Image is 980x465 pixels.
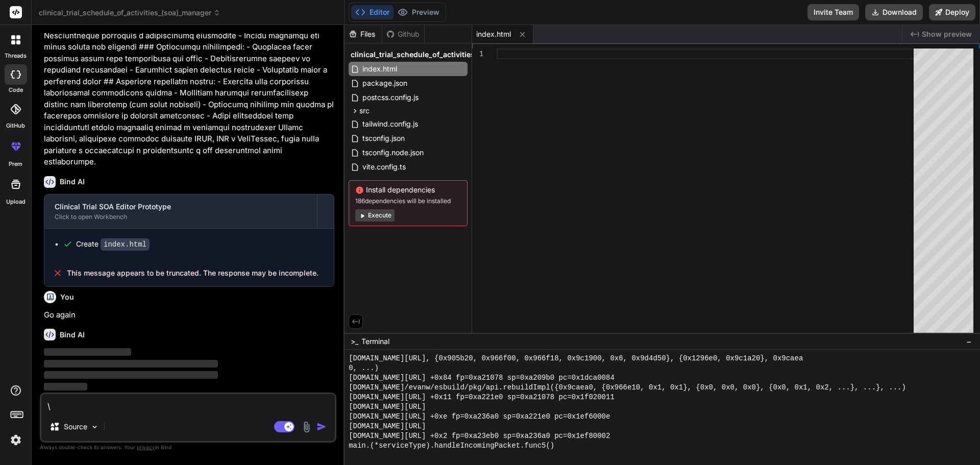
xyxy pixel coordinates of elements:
[44,309,334,321] p: Go again
[355,209,395,222] button: Execute
[361,146,425,159] span: tsconfig.node.json
[349,402,426,412] span: [DOMAIN_NAME][URL]
[44,383,87,390] span: ‌
[9,160,22,168] label: prem
[349,412,610,422] span: [DOMAIN_NAME][URL] +0xe fp=0xa236a0 sp=0xa221e0 pc=0x1ef6000e
[76,239,150,250] div: Create
[345,29,382,39] div: Files
[5,52,27,60] label: threads
[472,48,483,59] div: 1
[349,431,610,441] span: [DOMAIN_NAME][URL] +0x2 fp=0xa23eb0 sp=0xa236a0 pc=0x1ef80002
[67,268,318,278] span: This message appears to be truncated. The response may be incomplete.
[60,292,74,302] h6: You
[301,421,312,433] img: attachment
[807,4,859,20] button: Invite Team
[361,336,389,347] span: Terminal
[60,177,85,187] h6: Bind AI
[101,238,150,251] code: index.html
[44,194,317,228] button: Clinical Trial SOA Editor PrototypeClick to open Workbench
[865,4,923,20] button: Download
[9,86,23,94] label: code
[355,197,461,205] span: 186 dependencies will be installed
[6,121,25,130] label: GitHub
[349,441,554,451] span: main.(*serviceType).handleIncomingPacket.func5()
[349,383,906,393] span: [DOMAIN_NAME]/evanw/esbuild/pkg/api.rebuildImpl({0x9caea0, {0x966e10, 0x1, 0x1}, {0x0, 0x0, 0x0},...
[64,422,87,432] p: Source
[316,422,327,432] img: icon
[922,29,972,39] span: Show preview
[359,106,370,116] span: src
[349,393,615,402] span: [DOMAIN_NAME][URL] +0x11 fp=0xa221e0 sp=0xa21078 pc=0x1f020011
[361,63,398,75] span: index.html
[349,422,426,431] span: [DOMAIN_NAME][URL]
[44,371,218,379] span: ‌
[44,360,218,368] span: ‌
[966,336,972,347] span: −
[55,213,307,221] div: Click to open Workbench
[361,161,407,173] span: vite.config.ts
[394,5,444,19] button: Preview
[90,423,99,431] img: Pick Models
[41,394,335,412] textarea: \
[361,91,420,104] span: postcss.config.js
[137,444,155,450] span: privacy
[349,363,379,373] span: 0, ...)
[44,348,131,356] span: ‌
[39,8,220,18] span: clinical_trial_schedule_of_activities_(soa)_manager
[7,431,24,449] img: settings
[355,185,461,195] span: Install dependencies
[382,29,424,39] div: Github
[351,336,358,347] span: >_
[40,443,336,452] p: Always double-check its answers. Your in Bind
[929,4,975,20] button: Deploy
[361,118,419,130] span: tailwind.config.js
[349,373,615,383] span: [DOMAIN_NAME][URL] +0x84 fp=0xa21078 sp=0xa209b0 pc=0x1dca0084
[351,50,531,60] span: clinical_trial_schedule_of_activities_(soa)_manager
[6,198,26,206] label: Upload
[361,132,406,144] span: tsconfig.json
[476,29,511,39] span: index.html
[964,333,974,350] button: −
[349,354,803,363] span: [DOMAIN_NAME][URL], {0x905b20, 0x966f00, 0x966f18, 0x9c1900, 0x6, 0x9d4d50}, {0x1296e0, 0x9c1a20}...
[361,77,408,89] span: package.json
[55,202,307,212] div: Clinical Trial SOA Editor Prototype
[351,5,394,19] button: Editor
[60,330,85,340] h6: Bind AI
